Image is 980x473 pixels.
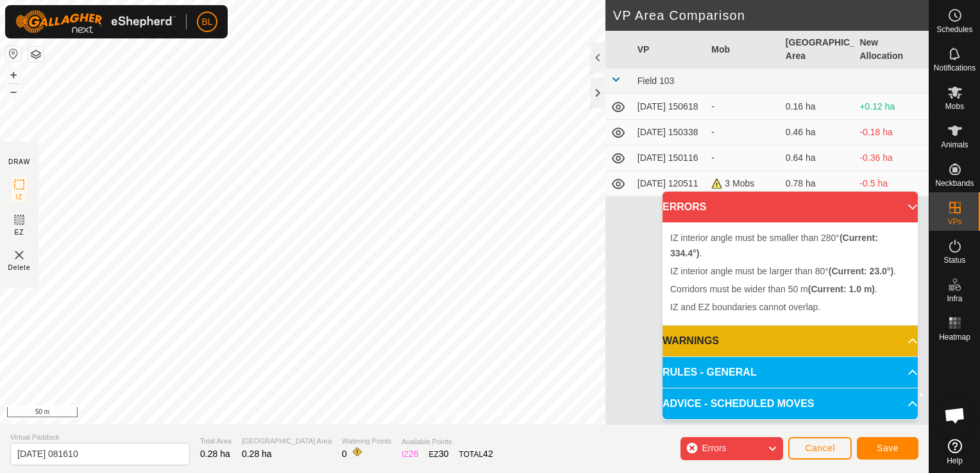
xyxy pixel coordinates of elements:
span: Field 103 [638,76,675,86]
span: 0.28 ha [200,449,230,459]
span: BL [201,15,212,29]
td: [DATE] 150618 [632,94,707,120]
span: Animals [941,141,968,149]
td: 0.16 ha [781,94,855,120]
a: Contact Us [477,408,515,419]
span: ADVICE - SCHEDULED MOVES [663,396,814,411]
td: [DATE] 150338 [632,120,707,145]
span: 0 [342,449,347,459]
b: (Current: 1.0 m) [808,284,875,294]
img: Gallagher Logo [15,10,176,33]
div: TOTAL [459,447,493,461]
span: Schedules [936,26,972,33]
td: -0.36 ha [854,145,929,171]
span: 42 [483,449,493,459]
td: +0.12 ha [854,94,929,120]
td: -0.5 ha [854,171,929,197]
button: Map Layers [28,47,44,62]
span: 26 [409,449,419,459]
span: [GEOGRAPHIC_DATA] Area [242,436,332,447]
b: (Current: 23.0°) [829,266,893,276]
td: 0.78 ha [781,171,855,197]
td: [DATE] 120511 [632,171,707,197]
span: Available Points [401,436,493,447]
p-accordion-header: WARNINGS [663,326,918,356]
div: DRAW [8,157,30,167]
span: IZ [16,192,23,202]
p-accordion-header: ADVICE - SCHEDULED MOVES [663,388,918,419]
span: ERRORS [663,199,706,215]
a: Help [929,434,980,470]
p-accordion-header: RULES - GENERAL [663,357,918,388]
button: Save [857,437,918,460]
div: IZ [401,447,418,461]
h2: VP Area Comparison [613,8,929,23]
span: VPs [947,218,961,226]
span: IZ interior angle must be smaller than 280° . [670,233,878,258]
span: Notifications [934,64,976,72]
button: + [6,67,21,83]
span: 0.28 ha [242,449,272,459]
span: Total Area [200,436,232,447]
td: 0.64 ha [781,145,855,171]
th: VP [632,31,707,69]
span: Heatmap [939,333,970,341]
span: Cancel [805,443,835,453]
span: EZ [15,228,24,237]
span: 30 [439,449,449,459]
th: [GEOGRAPHIC_DATA] Area [781,31,855,69]
span: Corridors must be wider than 50 m . [670,284,877,294]
span: Neckbands [935,179,974,187]
p-accordion-content: ERRORS [663,222,918,325]
span: IZ interior angle must be larger than 80° . [670,266,896,276]
th: Mob [706,31,781,69]
div: - [711,151,775,165]
span: Delete [8,263,31,272]
td: -0.18 ha [854,120,929,145]
span: Infra [947,295,962,303]
div: 3 Mobs [711,177,775,190]
span: Virtual Paddock [10,432,190,443]
img: VP [12,247,27,263]
span: WARNINGS [663,333,719,349]
span: Errors [702,443,726,453]
div: - [711,100,775,113]
button: Cancel [788,437,852,460]
span: Status [943,256,965,264]
span: Watering Points [342,436,391,447]
span: IZ and EZ boundaries cannot overlap. [670,302,820,312]
span: RULES - GENERAL [663,365,757,380]
span: Help [947,457,963,465]
span: Save [877,443,899,453]
a: Privacy Policy [414,408,462,419]
td: 0.46 ha [781,120,855,145]
p-accordion-header: ERRORS [663,192,918,222]
div: EZ [429,447,449,461]
button: Reset Map [6,46,21,62]
div: Open chat [936,396,974,435]
th: New Allocation [854,31,929,69]
div: - [711,126,775,139]
span: Mobs [945,103,964,110]
button: – [6,84,21,99]
td: [DATE] 150116 [632,145,707,171]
